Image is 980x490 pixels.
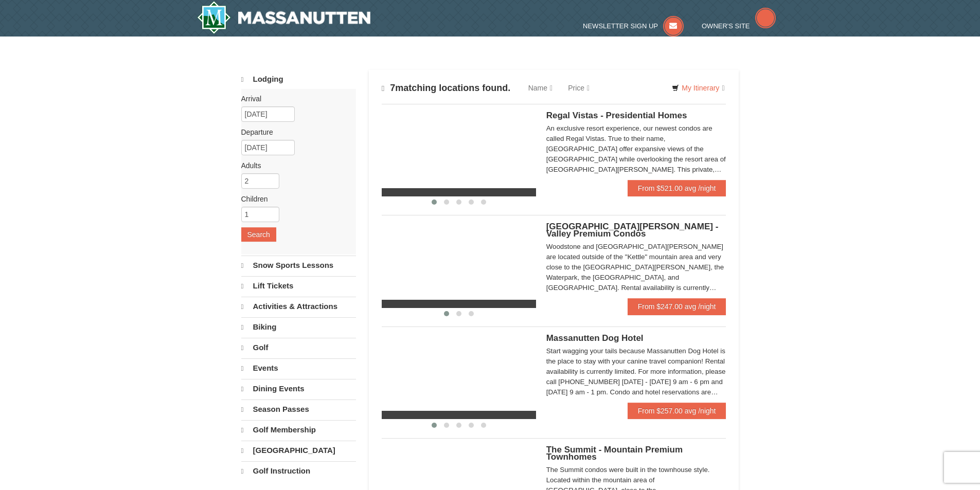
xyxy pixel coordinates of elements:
label: Children [241,194,348,204]
span: [GEOGRAPHIC_DATA][PERSON_NAME] - Valley Premium Condos [546,222,719,239]
div: An exclusive resort experience, our newest condos are called Regal Vistas. True to their name, [G... [546,123,726,175]
span: Massanutten Dog Hotel [546,333,644,343]
label: Departure [241,127,348,137]
a: Activities & Attractions [241,297,356,316]
a: Name [521,78,560,98]
a: Lift Tickets [241,276,356,296]
a: From $257.00 avg /night [628,403,726,419]
a: Lodging [241,70,356,89]
a: My Itinerary [665,80,731,96]
a: Events [241,358,356,378]
div: Woodstone and [GEOGRAPHIC_DATA][PERSON_NAME] are located outside of the "Kettle" mountain area an... [546,242,726,293]
a: Price [560,78,597,98]
a: Season Passes [241,400,356,419]
a: Snow Sports Lessons [241,256,356,275]
a: Golf Instruction [241,461,356,481]
a: From $247.00 avg /night [628,298,726,315]
span: Regal Vistas - Presidential Homes [546,111,687,120]
a: Newsletter Sign Up [583,22,684,30]
a: Owner's Site [702,22,776,30]
label: Arrival [241,94,348,104]
span: Owner's Site [702,22,750,30]
label: Adults [241,160,348,171]
a: From $521.00 avg /night [628,180,726,196]
img: Massanutten Resort Logo [197,1,371,34]
a: Biking [241,317,356,337]
button: Search [241,227,276,242]
span: The Summit - Mountain Premium Townhomes [546,445,683,462]
a: Massanutten Resort [197,1,371,34]
span: Newsletter Sign Up [583,22,658,30]
a: [GEOGRAPHIC_DATA] [241,441,356,460]
div: Start wagging your tails because Massanutten Dog Hotel is the place to stay with your canine trav... [546,346,726,397]
a: Golf [241,338,356,357]
a: Dining Events [241,379,356,398]
a: Golf Membership [241,420,356,440]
